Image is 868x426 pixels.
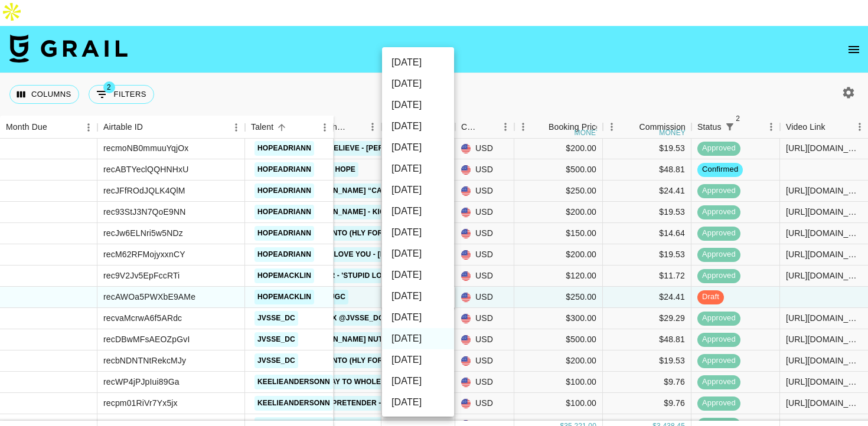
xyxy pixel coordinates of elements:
[382,52,454,73] li: [DATE]
[382,243,454,264] li: [DATE]
[382,392,454,413] li: [DATE]
[382,116,454,137] li: [DATE]
[382,73,454,94] li: [DATE]
[382,158,454,179] li: [DATE]
[382,307,454,328] li: [DATE]
[382,328,454,349] li: [DATE]
[382,137,454,158] li: [DATE]
[382,349,454,371] li: [DATE]
[382,286,454,307] li: [DATE]
[382,371,454,392] li: [DATE]
[382,179,454,201] li: [DATE]
[382,264,454,286] li: [DATE]
[382,94,454,116] li: [DATE]
[382,222,454,243] li: [DATE]
[382,201,454,222] li: [DATE]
